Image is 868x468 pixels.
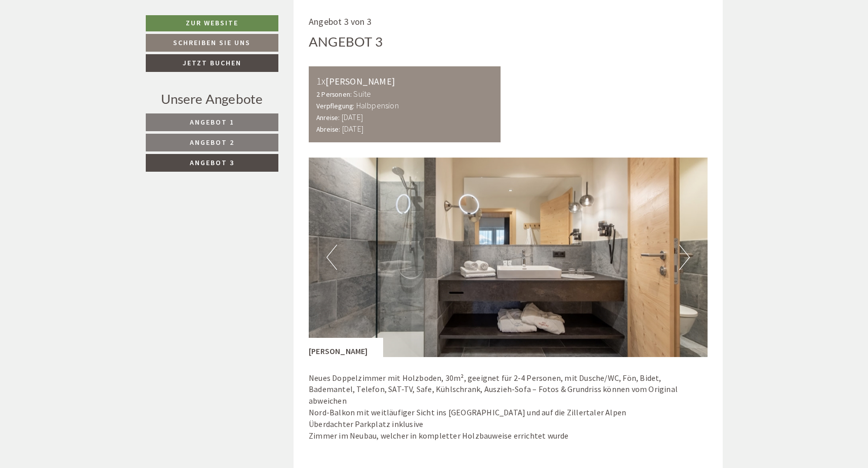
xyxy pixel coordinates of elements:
small: 17:18 [16,50,160,57]
div: Unsere Angebote [146,90,278,108]
small: Abreise: [316,125,341,134]
small: Anreise: [316,113,340,122]
div: [PERSON_NAME] [309,338,383,357]
span: Angebot 3 [190,158,234,167]
span: Angebot 2 [190,138,234,147]
button: Next [679,245,690,270]
b: Suite [353,89,371,99]
b: 1x [316,74,325,87]
p: Neues Doppelzimmer mit Holzboden, 30m², geeignet für 2-4 Personen, mit Dusche/WC, Fön, Bidet, Bad... [309,372,708,442]
img: image [309,158,708,357]
b: Halbpension [356,100,399,110]
b: [DATE] [342,124,363,134]
span: Angebot 3 von 3 [309,16,371,27]
b: [DATE] [342,112,363,122]
div: [GEOGRAPHIC_DATA] [16,30,160,38]
small: 2 Personen: [316,90,352,99]
a: Jetzt buchen [146,54,278,72]
button: Previous [326,245,337,270]
a: Zur Website [146,15,278,31]
div: Angebot 3 [309,32,383,51]
a: Schreiben Sie uns [146,34,278,52]
small: Verpflegung: [316,102,354,110]
button: Senden [338,267,399,285]
div: Samstag [177,8,222,25]
span: Angebot 1 [190,118,234,127]
div: [PERSON_NAME] [316,74,493,89]
div: Guten Tag, wie können wir Ihnen helfen? [8,28,166,59]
